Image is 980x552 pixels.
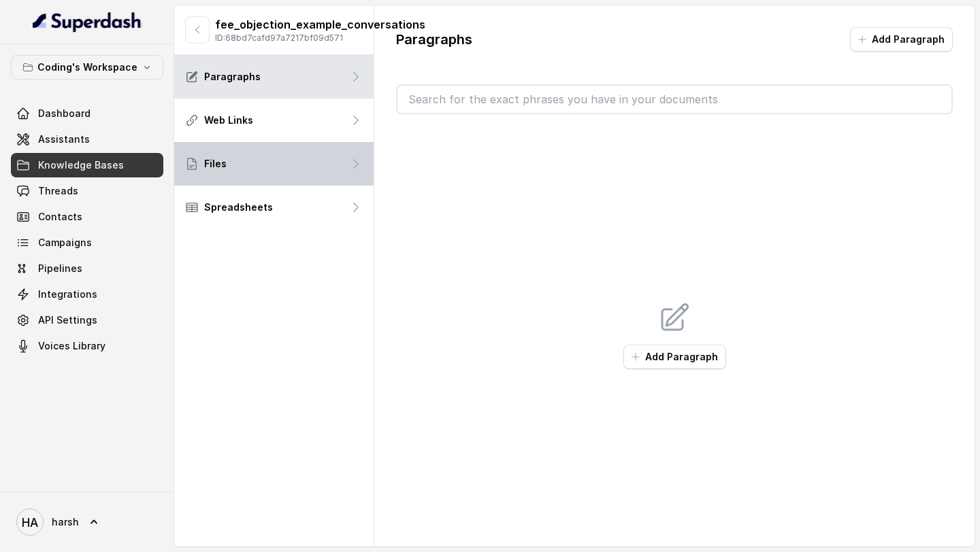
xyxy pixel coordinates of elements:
p: Coding's Workspace [37,59,137,75]
p: Spreadsheets [204,201,273,214]
span: Pipelines [38,262,82,275]
p: Web Links [204,114,253,127]
a: API Settings [11,308,163,332]
span: Dashboard [38,107,91,120]
span: Contacts [38,210,82,224]
text: HA [22,515,38,530]
span: Voices Library [38,339,105,353]
span: Assistants [38,133,90,146]
p: fee_objection_example_conversations [215,16,425,33]
button: Add Paragraph [623,345,726,369]
img: light.svg [33,11,142,33]
p: Files [204,157,227,171]
a: Threads [11,179,163,203]
button: Add Paragraph [850,27,953,52]
a: Integrations [11,282,163,307]
span: Integrations [38,288,97,301]
a: Dashboard [11,101,163,126]
input: Search for the exact phrases you have in your documents [397,86,951,113]
a: Assistants [11,127,163,152]
a: Pipelines [11,256,163,281]
a: Voices Library [11,334,163,358]
a: harsh [11,503,163,541]
span: Knowledge Bases [38,158,124,172]
span: Campaigns [38,236,92,249]
span: API Settings [38,313,97,327]
p: ID: 68bd7cafd97a7217bf09d571 [215,33,425,44]
p: Paragraphs [396,30,472,49]
a: Contacts [11,205,163,229]
a: Campaigns [11,230,163,255]
span: Threads [38,184,78,198]
button: Coding's Workspace [11,55,163,80]
p: Paragraphs [204,70,261,84]
span: harsh [52,515,79,529]
a: Knowledge Bases [11,153,163,177]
